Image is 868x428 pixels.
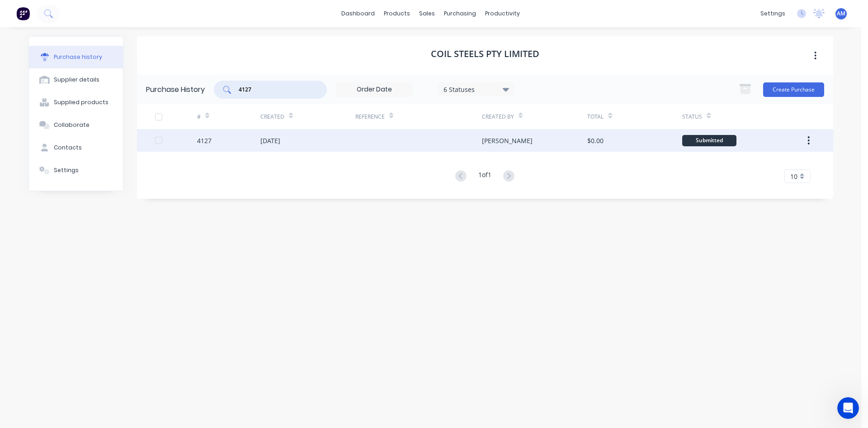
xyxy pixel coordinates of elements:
[337,7,379,20] a: dashboard
[682,135,736,146] div: Submitted
[197,113,201,121] div: #
[837,10,845,18] span: AM
[146,84,205,95] div: Purchase History
[439,7,481,20] div: purchasing
[29,68,123,91] button: Supplier details
[54,144,82,152] div: Contacts
[54,121,90,129] div: Collaborate
[29,46,123,68] button: Purchase history
[260,136,280,145] div: [DATE]
[682,113,702,121] div: Status
[587,136,604,145] div: $0.00
[478,170,491,183] div: 1 of 1
[443,84,508,94] div: 6 Statuses
[379,7,415,20] div: products
[54,166,79,174] div: Settings
[837,397,859,419] iframe: Intercom live chat
[29,136,123,159] button: Contacts
[336,83,412,96] input: Order Date
[587,113,604,121] div: Total
[482,113,514,121] div: Created By
[763,82,824,97] button: Create Purchase
[481,7,524,20] div: productivity
[16,7,30,20] img: Factory
[54,98,108,106] div: Supplied products
[29,91,123,114] button: Supplied products
[431,48,539,59] h1: Coil Steels Pty Limited
[54,76,99,84] div: Supplier details
[54,53,102,61] div: Purchase history
[756,7,790,20] div: settings
[482,136,533,145] div: [PERSON_NAME]
[415,7,439,20] div: sales
[29,159,123,182] button: Settings
[355,113,385,121] div: Reference
[29,114,123,136] button: Collaborate
[238,85,313,94] input: Search purchases...
[790,172,797,181] span: 10
[260,113,284,121] div: Created
[197,136,212,145] div: 4127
